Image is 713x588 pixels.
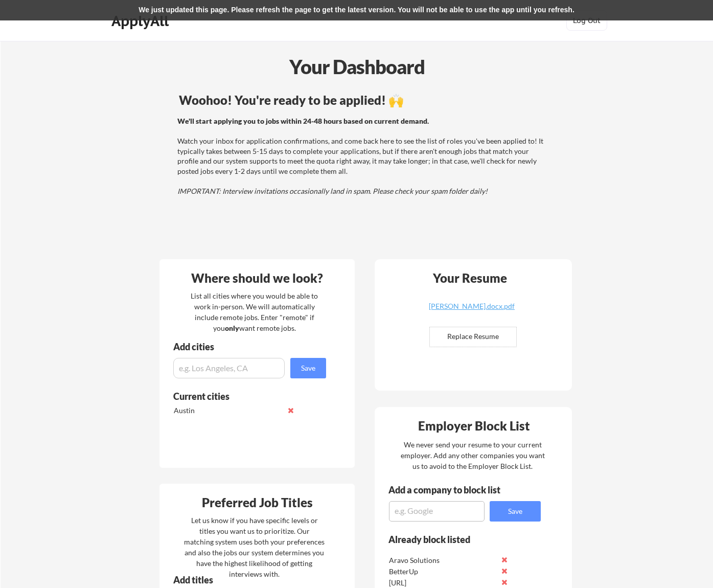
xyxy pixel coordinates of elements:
[411,303,533,310] div: [PERSON_NAME].docx.pdf
[173,358,285,378] input: e.g. Los Angeles, CA
[162,496,352,509] div: Preferred Job Titles
[389,578,497,588] div: [URL]
[400,439,545,471] div: We never send your resume to your current employer. Add any other companies you want us to avoid ...
[179,94,547,106] div: Woohoo! You're ready to be applied! 🙌
[1,52,713,81] div: Your Dashboard
[411,303,533,319] a: [PERSON_NAME].docx.pdf
[184,515,325,579] div: Let us know if you have specific levels or titles you want us to prioritize. Our matching system ...
[490,501,541,522] button: Save
[225,324,239,332] strong: only
[290,358,326,378] button: Save
[177,117,429,125] strong: We'll start applying you to jobs within 24-48 hours based on current demand.
[177,116,546,196] div: Watch your inbox for application confirmations, and come back here to see the list of roles you'v...
[566,10,607,31] button: Log Out
[177,187,488,195] em: IMPORTANT: Interview invitations occasionally land in spam. Please check your spam folder daily!
[389,555,497,566] div: Aravo Solutions
[379,420,569,432] div: Employer Block List
[419,272,520,284] div: Your Resume
[388,535,527,544] div: Already block listed
[162,272,352,284] div: Where should we look?
[184,290,325,333] div: List all cities where you would be able to work in-person. We will automatically include remote j...
[173,342,329,351] div: Add cities
[173,575,317,584] div: Add titles
[389,567,497,577] div: BetterUp
[111,12,172,30] div: ApplyAll
[388,485,516,494] div: Add a company to block list
[173,392,315,401] div: Current cities
[174,405,282,416] div: Austin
